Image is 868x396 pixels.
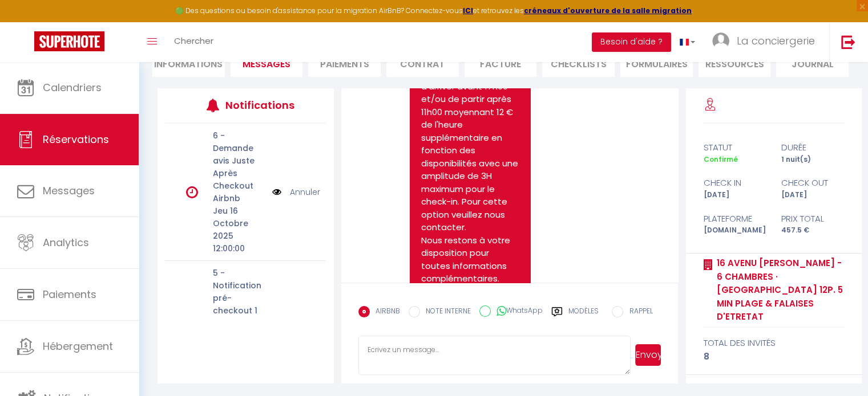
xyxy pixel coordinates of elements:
[696,190,774,201] div: [DATE]
[623,306,652,319] label: RAPPEL
[737,34,815,48] span: La conciergerie
[213,129,265,205] p: 6 - Demande avis Juste Après Checkout Airbnb
[9,5,43,39] button: Ouvrir le widget de chat LiveChat
[524,6,692,15] a: créneaux d'ouverture de la salle migration
[420,306,471,319] label: NOTE INTERNE
[165,22,222,62] a: Chercher
[43,132,109,146] span: Réservations
[491,305,543,318] label: WhatsApp
[465,49,537,77] li: Facture
[308,49,381,77] li: Paiements
[43,80,102,95] span: Calendriers
[696,212,774,226] div: Plateforme
[152,49,225,77] li: Informations
[841,35,855,49] img: logout
[774,212,852,226] div: Prix total
[225,92,293,118] h3: Notifications
[463,6,473,15] a: ICI
[712,32,729,50] img: ...
[542,49,615,77] li: CHECKLISTS
[774,225,852,236] div: 457.5 €
[290,186,320,198] a: Annuler
[703,336,844,350] div: total des invités
[43,287,96,301] span: Paiements
[696,141,774,154] div: statut
[774,176,852,190] div: check out
[696,225,774,236] div: [DOMAIN_NAME]
[43,235,89,250] span: Analytics
[776,49,849,77] li: Journal
[704,22,829,62] a: ... La conciergerie
[774,154,852,165] div: 1 nuit(s)
[243,58,290,71] span: Messages
[568,306,599,326] label: Modèles
[819,345,859,387] iframe: Chat
[213,267,265,342] p: 5 - Notification pré-checkout 1 jour avant le départ
[774,141,852,154] div: durée
[370,306,400,319] label: AIRBNB
[43,339,113,353] span: Hébergement
[213,205,265,255] p: Jeu 16 Octobre 2025 12:00:00
[774,190,852,201] div: [DATE]
[696,176,774,190] div: check in
[703,350,844,364] div: 8
[43,183,95,198] span: Messages
[272,186,281,198] img: NO IMAGE
[699,49,771,77] li: Ressources
[34,31,104,51] img: Super Booking
[174,35,213,47] span: Chercher
[712,256,844,324] a: 16 Avenu [PERSON_NAME] - 6 chambres · [GEOGRAPHIC_DATA] 12p. 5 min plage & falaises d'Etretat
[703,154,737,164] span: Confirmé
[592,32,671,52] button: Besoin d'aide ?
[386,49,459,77] li: Contrat
[635,344,661,366] button: Envoyer
[620,49,693,77] li: FORMULAIRES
